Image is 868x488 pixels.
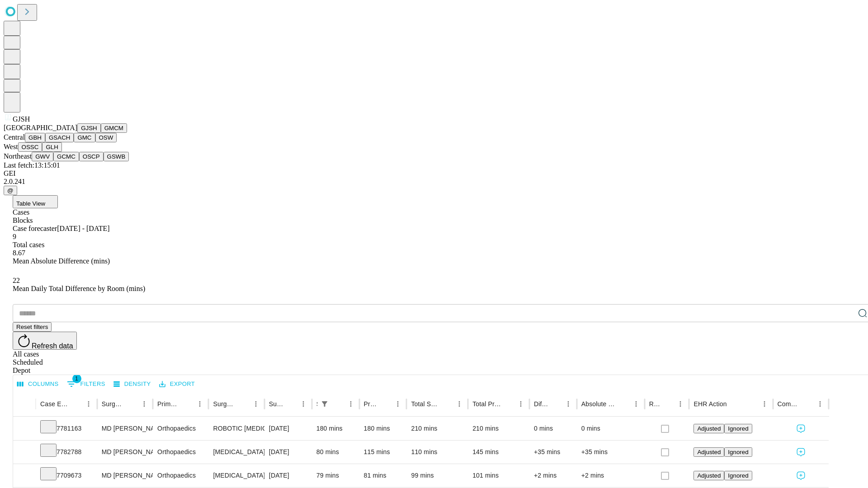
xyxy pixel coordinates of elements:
[269,417,307,440] div: [DATE]
[16,200,45,207] span: Table View
[364,400,378,408] div: Predicted In Room Duration
[13,249,25,257] span: 8.67
[693,447,724,457] button: Adjusted
[697,425,721,432] span: Adjusted
[364,417,402,440] div: 180 mins
[549,398,562,410] button: Sort
[213,441,259,464] div: [MEDICAL_DATA] [MEDICAL_DATA]
[269,400,283,408] div: Surgery Date
[125,398,138,410] button: Sort
[13,195,58,208] button: Table View
[472,417,525,440] div: 210 mins
[778,400,800,408] div: Comments
[344,398,357,410] button: Menu
[581,464,640,487] div: +2 mins
[213,400,236,408] div: Surgery Name
[213,464,259,487] div: [MEDICAL_DATA] WITH [MEDICAL_DATA] REPAIR
[472,441,525,464] div: 145 mins
[392,398,404,410] button: Menu
[4,124,77,131] span: [GEOGRAPHIC_DATA]
[42,142,61,152] button: GLH
[814,398,826,410] button: Menu
[724,447,752,457] button: Ignored
[411,464,463,487] div: 99 mins
[581,400,616,408] div: Absolute Difference
[45,133,74,142] button: GSACH
[102,417,148,440] div: MD [PERSON_NAME] [PERSON_NAME] Md
[693,471,724,480] button: Adjusted
[82,398,95,410] button: Menu
[4,152,32,160] span: Northeast
[18,445,31,460] button: Expand
[40,441,93,464] div: 7782788
[13,322,52,332] button: Reset filters
[284,398,297,410] button: Sort
[4,133,25,141] span: Central
[104,152,129,161] button: GSWB
[79,152,104,161] button: OSCP
[316,464,355,487] div: 79 mins
[72,374,81,383] span: 1
[40,400,69,408] div: Case Epic Id
[472,400,501,408] div: Total Predicted Duration
[4,178,864,186] div: 2.0.241
[74,133,95,142] button: GMC
[649,400,661,408] div: Resolved in EHR
[693,400,726,408] div: EHR Action
[581,441,640,464] div: +35 mins
[630,398,642,410] button: Menu
[4,186,17,195] button: @
[332,398,344,410] button: Sort
[18,421,31,437] button: Expand
[213,417,259,440] div: ROBOTIC [MEDICAL_DATA] KNEE TOTAL
[102,441,148,464] div: MD [PERSON_NAME] [PERSON_NAME] Md
[269,464,307,487] div: [DATE]
[18,468,31,484] button: Expand
[411,441,463,464] div: 110 mins
[693,424,724,433] button: Adjusted
[157,417,204,440] div: Orthopaedics
[32,152,53,161] button: GWV
[502,398,514,410] button: Sort
[581,417,640,440] div: 0 mins
[237,398,250,410] button: Sort
[728,425,748,432] span: Ignored
[4,161,60,169] span: Last fetch: 13:15:01
[411,400,439,408] div: Total Scheduled Duration
[13,225,57,232] span: Case forecaster
[102,400,124,408] div: Surgeon Name
[138,398,151,410] button: Menu
[250,398,262,410] button: Menu
[157,400,180,408] div: Primary Service
[534,441,572,464] div: +35 mins
[40,417,93,440] div: 7781163
[724,471,752,480] button: Ignored
[728,472,748,479] span: Ignored
[269,441,307,464] div: [DATE]
[193,398,206,410] button: Menu
[15,377,61,391] button: Select columns
[13,115,30,123] span: GJSH
[514,398,527,410] button: Menu
[13,233,16,240] span: 9
[57,225,109,232] span: [DATE] - [DATE]
[40,464,93,487] div: 7709673
[316,441,355,464] div: 80 mins
[617,398,630,410] button: Sort
[758,398,771,410] button: Menu
[157,377,197,391] button: Export
[70,398,82,410] button: Sort
[364,464,402,487] div: 81 mins
[440,398,453,410] button: Sort
[13,285,145,292] span: Mean Daily Total Difference by Room (mins)
[534,400,548,408] div: Difference
[157,464,204,487] div: Orthopaedics
[181,398,193,410] button: Sort
[674,398,687,410] button: Menu
[157,441,204,464] div: Orthopaedics
[13,277,20,284] span: 22
[111,377,153,391] button: Density
[728,449,748,455] span: Ignored
[562,398,575,410] button: Menu
[101,123,127,133] button: GMCM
